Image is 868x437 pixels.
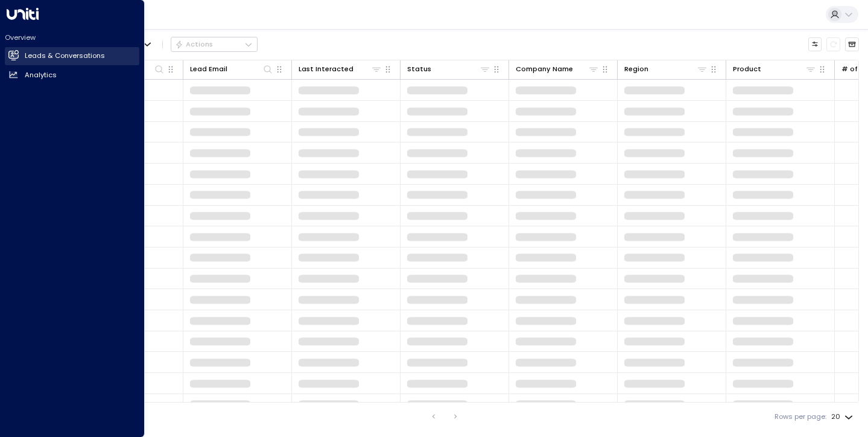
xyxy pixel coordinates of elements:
[624,63,708,75] div: Region
[407,63,431,75] div: Status
[407,63,490,75] div: Status
[733,63,761,75] div: Product
[808,37,822,51] button: Customize
[299,63,382,75] div: Last Interacted
[624,63,648,75] div: Region
[175,40,213,48] div: Actions
[826,37,840,51] span: Refresh
[5,33,139,42] h2: Overview
[5,66,139,84] a: Analytics
[845,37,859,51] button: Archived Leads
[426,409,464,424] nav: pagination navigation
[299,63,353,75] div: Last Interacted
[171,37,258,51] button: Actions
[775,412,826,422] label: Rows per page:
[25,70,57,80] h2: Analytics
[733,63,816,75] div: Product
[190,63,273,75] div: Lead Email
[516,63,599,75] div: Company Name
[516,63,573,75] div: Company Name
[190,63,227,75] div: Lead Email
[25,51,105,61] h2: Leads & Conversations
[171,37,258,51] div: Button group with a nested menu
[5,47,139,65] a: Leads & Conversations
[831,409,855,424] div: 20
